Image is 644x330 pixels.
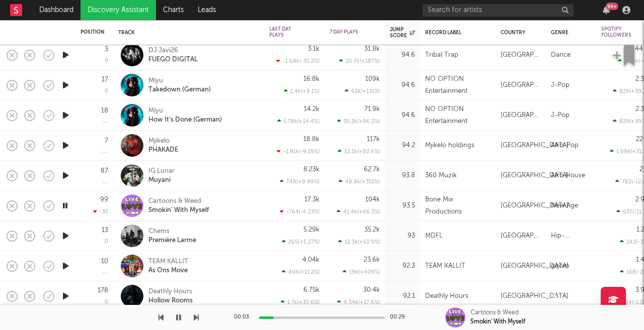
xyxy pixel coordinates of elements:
div: Takedown (German) [148,85,211,94]
div: 62k ( +131 % ) [345,88,380,94]
div: -764 ( -4.23 % ) [280,208,319,215]
div: Deathly Hours [148,287,193,296]
div: 87 [101,168,108,174]
div: 0 [105,88,108,94]
div: 12.3k ( +53.9 % ) [338,239,380,245]
div: MDFL [425,230,443,242]
div: 20.7k ( +187 % ) [339,58,380,64]
div: 16.8k [303,76,319,82]
div: PHAKADE [148,146,178,155]
input: Search for artists [423,4,574,17]
a: Deathly HoursHollow Rooms [148,287,193,305]
div: Record Label [425,30,486,36]
div: As Ons Move [148,266,188,275]
div: -1.91k ( -9.19 % ) [277,148,319,155]
a: DJ Javi26FUEGO DIGITAL [148,46,198,64]
div: 30.4k [363,287,380,293]
div: Hollow Rooms [148,296,193,305]
div: 8.23k [303,166,319,173]
div: Smokin' With Myself [470,317,525,326]
button: 99+ [603,6,610,14]
div: 53.1k ( +82.6 % ) [338,148,380,155]
div: 6.75k [303,287,319,293]
a: MiyuTakedown (German) [148,76,211,94]
div: 71.9k [364,106,380,113]
div: 99 [100,196,108,203]
div: 31.8k [364,46,380,52]
a: Cartoons & WeedSmokin' With Myself [148,197,209,215]
div: 0 [105,58,108,64]
a: IG LunarMuyani [148,167,175,185]
div: Bone Mix Productions [425,194,491,218]
div: 4.04k [302,257,319,263]
div: 99 + [606,3,618,10]
div: [GEOGRAPHIC_DATA] [501,170,569,182]
div: 48.8k ( +351 % ) [339,178,380,185]
div: 109k [365,76,380,82]
div: Mjikelo holdings [425,140,474,152]
div: 62.7k [364,166,380,173]
div: Track [118,30,254,36]
div: 0 [105,239,108,245]
div: TEAM KALLIT [148,257,188,266]
div: 93.5 [390,200,415,212]
div: Deathly Hours [425,290,468,302]
div: gqom [551,260,569,272]
div: 14.2k [304,106,319,113]
div: 93.8 [390,170,415,182]
div: Cartoons & Weed [470,308,519,317]
div: Spotify Followers [601,26,636,38]
div: 360 Muzik [425,170,457,182]
a: ChemsPremière Larme [148,227,196,245]
div: 1.7k ( +33.6 % ) [281,299,319,305]
div: TEAM KALLIT [425,260,465,272]
div: [GEOGRAPHIC_DATA] [501,290,569,302]
div: 7 [105,138,108,144]
div: Muyani [148,176,175,185]
div: [GEOGRAPHIC_DATA] [501,140,569,152]
div: Smokin' With Myself [148,206,209,215]
div: 18.8k [303,136,319,143]
div: 94.2 [390,140,415,152]
a: TEAM KALLITAs Ons Move [148,257,188,275]
div: 00:29 [390,311,410,323]
div: [GEOGRAPHIC_DATA] [501,200,569,212]
div: New Age [551,200,578,212]
div: 35.2k ( +96.2 % ) [337,118,380,125]
div: NO OPTION Entertainment [425,73,491,97]
div: 10 [101,258,108,265]
div: 93 [390,230,415,242]
div: 748 ( +9.99 % ) [280,178,319,185]
div: 104k [365,196,380,203]
div: 19k ( +409 % ) [343,269,380,275]
div: 23.6k [364,257,380,263]
div: 1.78k ( +14.4 % ) [277,118,319,125]
div: -35 [93,208,108,215]
div: 5.29k [303,227,319,233]
div: 7 Day Plays [330,29,365,35]
div: Last Day Plays [269,26,304,38]
div: 265 ( +5.27 % ) [282,239,319,245]
div: 35.2k [364,227,380,233]
div: [GEOGRAPHIC_DATA] [501,230,541,242]
div: 1.4k ( +9.1 % ) [284,88,319,94]
div: 117k [367,136,380,143]
div: -1.68k ( -35.2 % ) [276,58,319,64]
div: 94.6 [390,49,415,61]
div: [GEOGRAPHIC_DATA] [501,109,541,122]
div: 3 [105,46,108,53]
div: FUEGO DIGITAL [148,55,198,64]
div: 3.1k [308,46,319,52]
div: Chems [148,227,196,236]
div: 406 ( +11.2 % ) [282,269,319,275]
div: 178 [98,287,108,294]
div: 94.6 [390,79,415,91]
div: [GEOGRAPHIC_DATA] [501,49,541,61]
div: [GEOGRAPHIC_DATA] [501,79,541,91]
div: NO OPTION Entertainment [425,103,491,128]
div: 0 [105,299,108,305]
div: Country [501,30,536,36]
div: Dance [551,49,571,61]
a: MiyuHow It's Done (German) [148,106,222,125]
div: 4.54k ( +17.6 % ) [337,299,380,305]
